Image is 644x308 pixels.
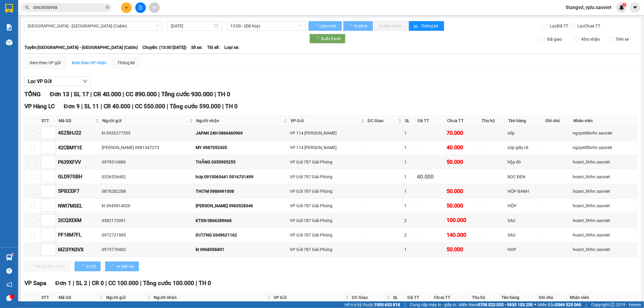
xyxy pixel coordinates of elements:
[290,159,365,165] div: VP Gửi 787 Giải Phóng
[11,253,13,255] sup: 1
[447,216,479,224] div: 100.000
[110,264,117,268] span: loading
[57,228,101,242] td: PF18M7FL
[290,188,365,195] div: VP Gửi 787 Giải Phóng
[313,24,319,28] span: loading
[58,173,100,180] div: GLD97GBH
[101,103,102,110] span: |
[447,143,479,152] div: 40.000
[289,184,366,198] td: VP Gửi 787 Giải Phóng
[480,116,507,126] th: Thu hộ
[622,3,626,7] sup: 1
[404,232,415,238] div: 2
[575,23,601,29] span: Lọc Chưa TT
[93,90,121,98] span: CR 40.000
[24,45,138,50] b: Tuyến: [GEOGRAPHIC_DATA] - [GEOGRAPHIC_DATA] (Cabin)
[613,36,631,43] span: Trên xe
[154,294,266,301] span: Người nhận
[508,188,543,195] div: HỘP BANH
[508,144,543,151] div: xóp giấy tờ
[90,90,92,98] span: |
[58,129,100,137] div: 4SZBHJ22
[508,202,543,209] div: HỘP
[6,39,12,46] img: warehouse-icon
[409,21,444,31] button: bar-chartThống kê
[573,217,636,224] div: hoant_hhhn.saoviet
[573,246,636,253] div: hoant_hhhn.saoviet
[433,293,471,303] th: Chưa TT
[57,155,101,170] td: P639XFVV
[348,24,353,28] span: loading
[74,90,89,98] span: SL 17
[207,44,220,51] span: Tài xế:
[57,141,101,155] td: 42CBMY1E
[58,246,100,253] div: MZGYN3VX
[24,77,91,86] button: Lọc VP Gửi
[6,268,12,274] span: question-circle
[537,293,568,303] th: Ghi chú
[28,21,159,30] span: Hà Nội - Lào Cai (Cabin)
[6,254,12,261] img: warehouse-icon
[344,301,400,308] span: Hỗ trợ kỹ thuật:
[534,303,536,306] span: ⚪️
[72,59,107,66] div: Xem theo VP nhận
[290,173,365,180] div: VP Gửi 787 Giải Phóng
[102,202,194,209] div: kt 0945914026
[6,282,12,287] span: notification
[392,293,406,303] th: SL
[123,90,124,98] span: |
[447,231,479,239] div: 140.000
[117,59,135,66] div: Thống kê
[508,159,543,165] div: hộp đỏ
[135,103,165,110] span: CC 550.000
[274,294,344,301] span: VP Gửi
[447,158,479,166] div: 50.000
[108,280,139,287] span: CC 100.000
[102,246,194,253] div: 0973770402
[158,90,160,98] span: |
[633,5,638,10] span: caret-down
[404,130,415,136] div: 1
[507,116,544,126] th: Tên hàng
[623,3,625,7] span: 1
[75,262,101,271] button: In DS
[104,103,130,110] span: CR 40.000
[196,117,283,124] span: Người nhận
[138,5,143,10] span: file-add
[58,202,100,210] div: NWI7MSEL
[446,116,480,126] th: Chưa TT
[24,280,46,287] span: VP Sapa
[106,5,109,9] span: close-circle
[573,232,636,238] div: hoant_hhhn.saoviet
[404,202,415,209] div: 1
[314,37,321,41] span: loading
[57,126,101,140] td: 4SZBHJ22
[544,116,572,126] th: Ghi chú
[586,301,587,308] span: |
[57,243,101,257] td: MZGYN3VX
[224,44,239,51] span: Loại xe:
[290,232,365,238] div: VP Gửi 787 Giải Phóng
[290,217,365,224] div: VP Gửi 787 Giải Phóng
[102,188,194,195] div: 0878282288
[196,202,288,209] div: [PERSON_NAME] 0983528346
[290,246,365,253] div: VP Gửi 787 Giải Phóng
[352,294,386,301] span: ĐC Giao
[217,90,230,98] span: TH 0
[290,202,365,209] div: VP Gửi 787 Giải Phóng
[196,217,288,224] div: KTEN 0866289668
[404,246,415,253] div: 1
[573,173,636,180] div: hoant_hhhn.saoviet
[471,293,500,303] th: Thu hộ
[57,199,101,213] td: NWI7MSEL
[57,170,101,184] td: GLD97GBH
[106,294,146,301] span: Người gửi
[58,187,100,195] div: 5PIECDF7
[135,2,146,13] button: file-add
[149,2,160,13] button: aim
[309,21,342,31] button: Làm mới
[309,34,345,43] button: Xuất Excel
[196,173,288,180] div: hơp 0915065441 0916731499
[105,280,107,287] span: |
[152,5,156,10] span: aim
